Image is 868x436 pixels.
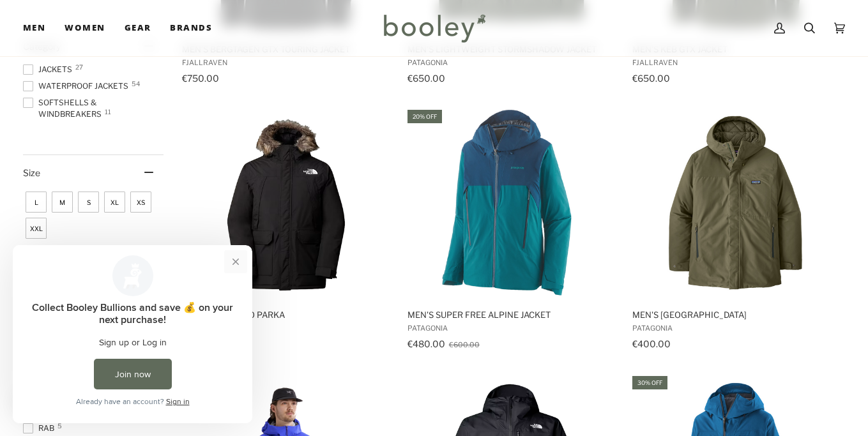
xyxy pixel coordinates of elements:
[182,309,390,320] span: Men's McMurdo Parka
[407,324,615,333] span: Patagonia
[415,108,607,299] img: Patagonia Men's Super Free Alpine Jacket - Booley Galway
[26,218,47,239] span: Size: XXL
[182,58,390,67] span: Fjallraven
[105,109,111,115] span: 11
[182,324,390,333] span: The North Face
[130,192,151,213] span: Size: XS
[104,192,125,213] span: Size: XL
[125,22,151,34] span: Gear
[449,340,480,349] span: €600.00
[632,73,670,84] span: €650.00
[13,245,252,423] iframe: Loyalty program pop-up with offers and actions
[23,167,40,178] span: Size
[407,309,615,320] span: Men's Super Free Alpine Jacket
[632,309,840,320] span: Men's [GEOGRAPHIC_DATA]
[65,22,105,34] span: Women
[190,108,382,299] img: The North Face Men's McMurdo Parka TNF Black / TNF Black - Booley Galway
[407,110,442,123] div: 20% off
[378,10,490,47] img: Booley
[78,192,99,213] span: Size: S
[407,58,615,67] span: Patagonia
[632,324,840,333] span: Patagonia
[23,97,164,120] span: Softshells & Windbreakers
[632,376,667,389] div: 30% off
[407,73,445,84] span: €650.00
[23,423,58,434] span: Rab
[632,58,840,67] span: Fjallraven
[630,108,842,354] a: Men's Windshadow Parka
[407,338,445,349] span: €480.00
[52,192,73,213] span: Size: M
[23,64,76,75] span: Jackets
[75,64,83,70] span: 27
[132,80,140,87] span: 54
[641,108,832,299] img: Patagonia Men's Windshadow Parka Basin Green - Booley Galway
[406,108,617,354] a: Men's Super Free Alpine Jacket
[23,80,132,92] span: Waterproof Jackets
[182,73,219,84] span: €750.00
[632,338,671,349] span: €400.00
[180,108,392,354] a: Men's McMurdo Parka
[26,192,47,213] span: Size: L
[170,22,212,34] span: Brands
[23,22,45,34] span: Men
[57,423,62,429] span: 5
